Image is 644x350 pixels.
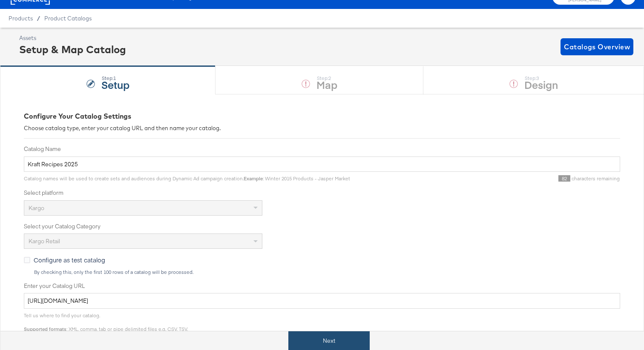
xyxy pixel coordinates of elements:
a: Product Catalogs [44,15,92,22]
span: Catalogs Overview [564,41,630,53]
span: Catalog names will be used to create sets and audiences during Dynamic Ad campaign creation. : Wi... [24,175,350,182]
span: / [33,15,44,22]
label: Enter your Catalog URL [24,282,620,290]
strong: Example [244,175,263,182]
span: Kargo [29,204,44,212]
div: Choose catalog type, enter your catalog URL and then name your catalog. [24,124,620,132]
label: Catalog Name [24,145,620,153]
input: Name your catalog e.g. My Dynamic Product Catalog [24,157,620,172]
label: Select your Catalog Category [24,222,620,230]
span: Tell us where to find your catalog. : XML, comma, tab or pipe delimited files e.g. CSV, TSV. [24,312,188,332]
span: Kargo Retail [29,237,60,245]
div: By checking this, only the first 100 rows of a catalog will be processed. [34,269,620,275]
div: Step: 1 [101,75,129,81]
span: Configure as test catalog [34,256,105,264]
div: characters remaining [350,175,620,182]
span: 82 [558,175,570,182]
span: Products [9,15,33,22]
button: Catalogs Overview [561,38,633,55]
div: Configure Your Catalog Settings [24,111,620,121]
label: Select platform [24,189,620,197]
div: Assets [19,34,126,42]
input: Enter Catalog URL, e.g. http://www.example.com/products.xml [24,293,620,309]
strong: Setup [101,77,129,91]
div: Setup & Map Catalog [19,42,126,57]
